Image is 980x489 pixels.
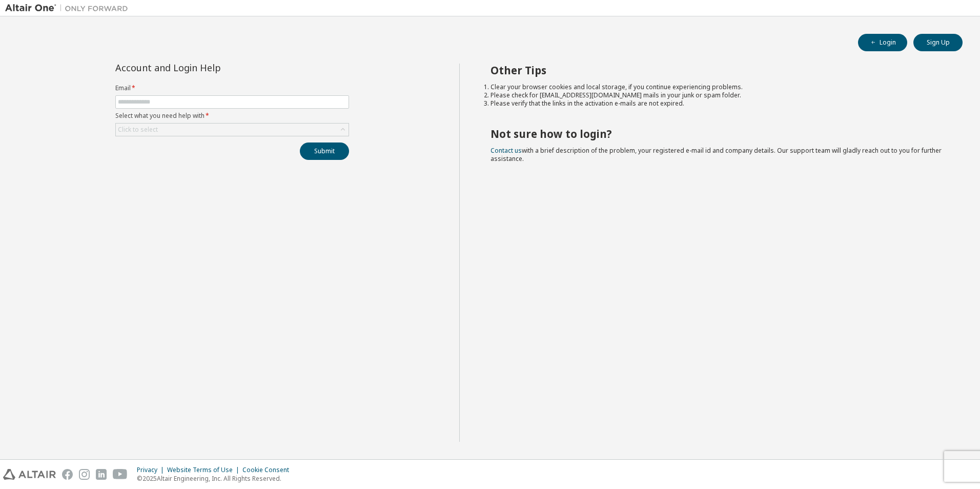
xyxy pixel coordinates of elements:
div: Click to select [116,124,349,136]
div: Account and Login Help [115,64,302,72]
img: facebook.svg [62,469,73,480]
li: Please verify that the links in the activation e-mails are not expired. [491,99,945,108]
img: instagram.svg [79,469,90,480]
label: Email [115,84,349,92]
a: Contact us [491,146,522,155]
label: Select what you need help with [115,112,349,120]
span: with a brief description of the problem, your registered e-mail id and company details. Our suppo... [491,146,942,163]
div: Cookie Consent [242,466,295,474]
h2: Not sure how to login? [491,127,945,140]
img: youtube.svg [113,469,128,480]
img: altair_logo.svg [3,469,56,480]
div: Website Terms of Use [167,466,242,474]
li: Clear your browser cookies and local storage, if you continue experiencing problems. [491,83,945,91]
div: Privacy [137,466,167,474]
img: Altair One [5,3,133,13]
img: linkedin.svg [96,469,107,480]
div: Click to select [118,126,158,134]
h2: Other Tips [491,64,945,77]
li: Please check for [EMAIL_ADDRESS][DOMAIN_NAME] mails in your junk or spam folder. [491,91,945,99]
button: Submit [300,142,349,160]
button: Sign Up [913,34,963,51]
p: © 2025 Altair Engineering, Inc. All Rights Reserved. [137,474,295,483]
button: Login [858,34,907,51]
